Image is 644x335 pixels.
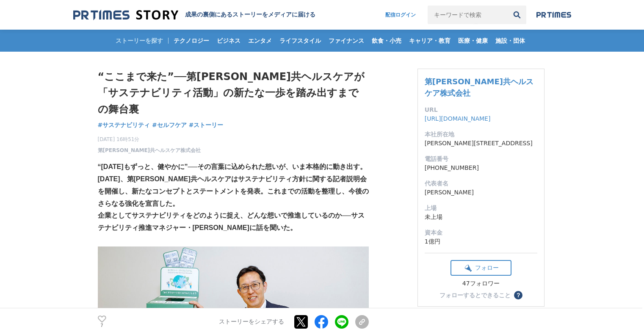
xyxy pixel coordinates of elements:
a: 施設・団体 [492,30,528,52]
span: [DATE] 16時51分 [98,136,201,143]
dt: 本社所在地 [425,130,537,139]
div: フォローするとできること [439,292,511,298]
strong: “[DATE]もずっと、健やかに”──その言葉に込められた想いが、いま本格的に動き出す。 [98,163,367,170]
dd: 未上場 [425,213,537,221]
p: 7 [98,324,106,328]
button: 検索 [508,6,526,24]
a: 第[PERSON_NAME]共ヘルスケア株式会社 [98,147,201,154]
a: #サステナビリティ [98,121,150,130]
span: 飲食・小売 [368,37,405,44]
p: ストーリーをシェアする [219,318,284,326]
dt: 電話番号 [425,155,537,163]
dt: 資本金 [425,228,537,237]
a: #セルフケア [152,121,187,130]
dd: 1億円 [425,237,537,246]
dt: 代表者名 [425,179,537,188]
h1: “ここまで来た”──第[PERSON_NAME]共ヘルスケアが「サステナビリティ活動」の新たな一歩を踏み出すまでの舞台裏 [98,69,369,117]
span: ライフスタイル [276,37,324,44]
a: #ストーリー [189,121,224,130]
img: prtimes [536,11,571,18]
a: エンタメ [245,30,275,52]
dd: [PERSON_NAME] [425,188,537,197]
a: [URL][DOMAIN_NAME] [425,115,491,122]
span: #ストーリー [189,121,224,129]
h2: 成果の裏側にあるストーリーをメディアに届ける [185,11,315,19]
a: ライフスタイル [276,30,324,52]
dt: 上場 [425,204,537,213]
a: 飲食・小売 [368,30,405,52]
a: ビジネス [213,30,244,52]
input: キーワードで検索 [428,6,508,24]
span: #サステナビリティ [98,121,150,129]
button: フォロー [451,260,511,276]
a: 配信ログイン [377,6,424,24]
div: 47フォロワー [451,280,511,288]
button: ？ [514,291,522,299]
dt: URL [425,105,537,114]
a: 成果の裏側にあるストーリーをメディアに届ける 成果の裏側にあるストーリーをメディアに届ける [73,9,315,21]
span: 施設・団体 [492,37,528,44]
span: ビジネス [213,37,244,44]
dd: [PERSON_NAME][STREET_ADDRESS] [425,139,537,148]
dd: [PHONE_NUMBER] [425,163,537,172]
span: ファイナンス [325,37,368,44]
span: #セルフケア [152,121,187,129]
a: 第[PERSON_NAME]共ヘルスケア株式会社 [425,77,533,97]
strong: 企業としてサステナビリティをどのように捉え、どんな想いで推進しているのか──サステナビリティ推進マネジャー・[PERSON_NAME]に話を聞いた。 [98,212,365,231]
img: 成果の裏側にあるストーリーをメディアに届ける [73,9,178,21]
a: テクノロジー [170,30,213,52]
span: 医療・健康 [455,37,491,44]
span: テクノロジー [170,37,213,44]
a: キャリア・教育 [406,30,454,52]
a: ファイナンス [325,30,368,52]
span: ？ [515,292,521,298]
span: エンタメ [245,37,275,44]
a: 医療・健康 [455,30,491,52]
span: キャリア・教育 [406,37,454,44]
strong: [DATE]、第[PERSON_NAME]共ヘルスケアはサステナビリティ方針に関する記者説明会を開催し、新たなコンセプトとステートメントを発表。これまでの活動を整理し、今後のさらなる強化を宣言した。 [98,175,369,207]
